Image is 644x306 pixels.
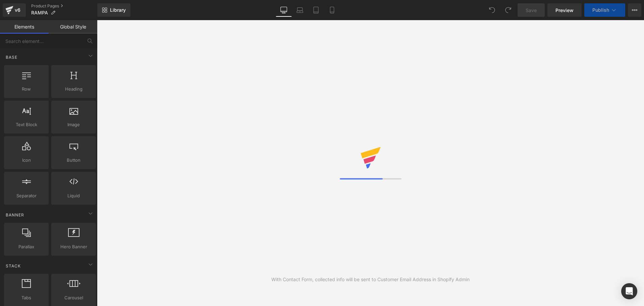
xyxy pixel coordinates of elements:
span: Preview [555,7,574,14]
a: Desktop [276,3,292,17]
span: Separator [6,192,47,199]
span: Icon [6,157,47,164]
a: New Library [97,3,130,17]
span: Button [53,157,94,164]
div: With Contact Form, collected info will be sent to Customer Email Address in Shopify Admin [271,276,470,283]
a: Preview [547,3,582,17]
a: Mobile [324,3,340,17]
a: v6 [3,3,26,17]
span: Save [526,7,537,14]
span: Library [110,7,126,13]
div: v6 [13,6,22,14]
span: Text Block [6,121,47,128]
button: Publish [584,3,625,17]
span: RAMPA [31,10,48,15]
span: Heading [53,86,94,93]
span: Base [5,54,18,60]
span: Publish [592,7,609,13]
span: Liquid [53,192,94,199]
span: Row [6,86,47,93]
button: Redo [501,3,515,17]
span: Hero Banner [53,243,94,250]
button: Undo [485,3,499,17]
span: Carousel [53,294,94,301]
a: Product Pages [31,3,97,9]
a: Global Style [49,20,97,34]
span: Image [53,121,94,128]
span: Banner [5,212,25,218]
a: Tablet [308,3,324,17]
button: More [628,3,641,17]
div: Open Intercom Messenger [621,283,637,299]
span: Parallax [6,243,47,250]
span: Stack [5,263,21,269]
span: Tabs [6,294,47,301]
a: Laptop [292,3,308,17]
